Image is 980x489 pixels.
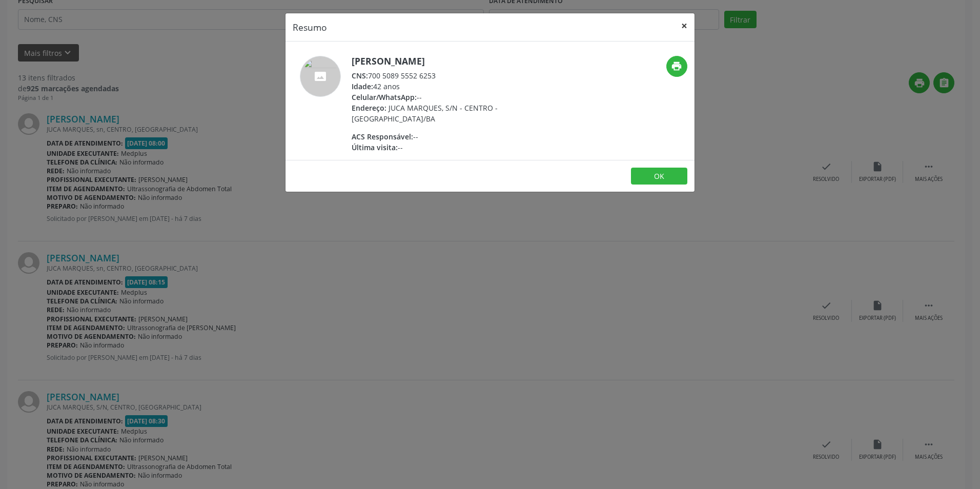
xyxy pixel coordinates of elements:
div: 700 5089 5552 6253 [352,70,551,81]
span: CNS: [352,71,368,80]
span: ACS Responsável: [352,132,413,141]
h5: [PERSON_NAME] [352,56,551,67]
button: OK [631,168,687,185]
div: -- [352,92,551,103]
div: -- [352,142,551,153]
span: JUCA MARQUES, S/N - CENTRO - [GEOGRAPHIC_DATA]/BA [352,103,498,124]
span: Endereço: [352,103,386,113]
button: print [666,56,687,77]
div: 42 anos [352,81,551,92]
button: Close [674,13,695,38]
span: Idade: [352,81,373,91]
span: Celular/WhatsApp: [352,92,417,102]
span: Última visita: [352,142,398,152]
img: accompaniment [300,56,341,97]
i: print [671,60,682,72]
div: -- [352,131,551,142]
h5: Resumo [293,21,327,34]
